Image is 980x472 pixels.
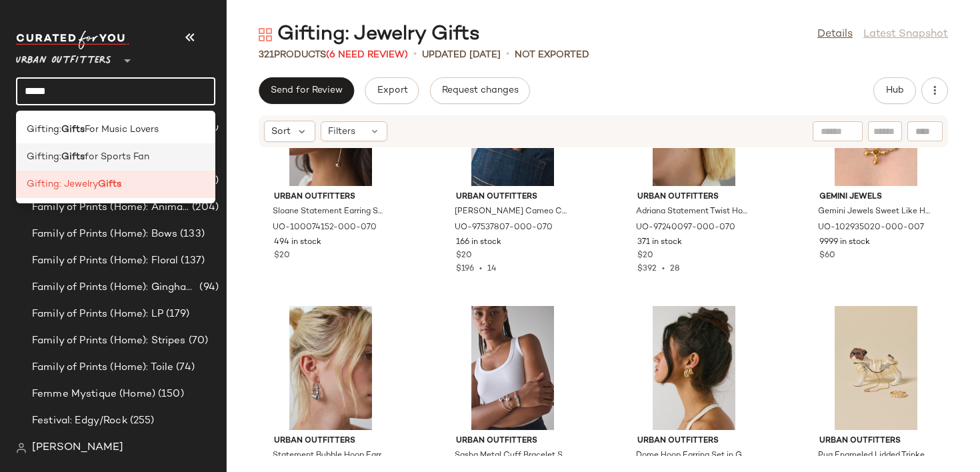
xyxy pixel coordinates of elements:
button: Request changes [430,77,530,104]
button: Send for Review [259,77,354,104]
span: Festival: Edgy/Rock [32,413,127,429]
span: 494 in stock [274,237,321,249]
span: (150) [155,387,184,402]
span: UO-97240097-000-070 [636,222,735,234]
span: 9999 in stock [819,237,870,249]
b: Gifts [61,123,85,137]
span: • [506,47,509,63]
a: Details [817,27,853,43]
span: 14 [487,265,497,273]
button: Export [365,77,419,104]
span: Gifting: [27,123,61,137]
span: Urban Outfitters [456,435,569,447]
span: For Music Lovers [85,123,159,137]
span: (94) [197,280,219,295]
span: Family of Prints (Home): LP [32,307,163,322]
span: Urban Outfitters [274,191,387,203]
span: (255) [127,413,155,429]
span: (133) [177,227,205,242]
span: Dome Hoop Earring Set in Gold, Women's at Urban Outfitters [636,450,749,462]
span: Pug Enameled Lidded Trinket Box in White at Urban Outfitters [818,450,931,462]
img: 98946783_007_b [263,306,398,430]
span: (70) [186,333,209,349]
span: Urban Outfitters [456,191,569,203]
span: Sort [271,125,291,139]
span: • [657,265,670,273]
span: Urban Outfitters [637,435,751,447]
img: 98938665_070_b [627,306,761,430]
span: Family of Prints (Home): Gingham & Plaid [32,280,197,295]
span: $20 [637,250,653,262]
span: (137) [178,253,205,269]
span: Send for Review [270,85,343,96]
span: Urban Outfitters [274,435,387,447]
span: [PERSON_NAME] [32,440,123,456]
span: Urban Outfitters [16,45,111,69]
span: Gemini Jewels [819,191,933,203]
span: for Sports Fan [85,150,149,164]
span: 166 in stock [456,237,501,249]
span: Family of Prints (Home): Bows [32,227,177,242]
span: (6 Need Review) [326,50,408,60]
span: Gifting: Jewelry [27,177,98,191]
img: cfy_white_logo.C9jOOHJF.svg [16,31,129,49]
span: Family of Prints (Home): Toile [32,360,173,375]
span: $60 [819,250,835,262]
span: Gifting: [27,150,61,164]
span: Statement Bubble Hoop Earring in Silver, Women's at Urban Outfitters [273,450,386,462]
span: 321 [259,50,274,60]
span: Adriana Statement Twist Hoop Earring in Gold, Women's at Urban Outfitters [636,206,749,218]
span: (204) [189,200,219,215]
span: 371 in stock [637,237,682,249]
span: Gemini Jewels Sweet Like Honey Necklace in Silver, Women's at Urban Outfitters [818,206,931,218]
span: Femme Mystique (Home) [32,387,155,402]
b: Gifts [98,177,121,191]
span: Sloane Statement Earring Set in Gold, Women's at Urban Outfitters [273,206,386,218]
p: Not Exported [515,48,589,62]
span: 28 [670,265,679,273]
span: Family of Prints (Home): Animal Prints + Icons [32,200,189,215]
span: (179) [163,307,190,322]
span: Request changes [441,85,519,96]
span: [PERSON_NAME] Cameo Charm Bracelet in Gold, Women's at Urban Outfitters [455,206,568,218]
span: Family of Prints (Home): Stripes [32,333,186,349]
img: svg%3e [259,28,272,41]
img: 97480222_010_b [809,306,943,430]
span: Export [376,85,407,96]
span: Family of Prints (Home): Floral [32,253,178,269]
span: $392 [637,265,657,273]
span: $20 [274,250,290,262]
b: Gifts [61,150,85,164]
img: 102187051_007_b [445,306,580,430]
div: Gifting: Jewelry Gifts [259,21,480,48]
span: Hub [885,85,904,96]
button: Hub [873,77,916,104]
span: UO-102935020-000-007 [818,222,924,234]
img: svg%3e [16,443,27,453]
span: UO-97537807-000-070 [455,222,553,234]
span: Filters [328,125,355,139]
span: $196 [456,265,474,273]
span: UO-100074152-000-070 [273,222,377,234]
p: updated [DATE] [422,48,501,62]
span: Urban Outfitters [819,435,933,447]
span: Urban Outfitters [637,191,751,203]
span: $20 [456,250,472,262]
span: • [413,47,417,63]
span: (74) [173,360,195,375]
div: Products [259,48,408,62]
span: Sasha Metal Cuff Bracelet Set in Silver, Women's at Urban Outfitters [455,450,568,462]
span: • [474,265,487,273]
